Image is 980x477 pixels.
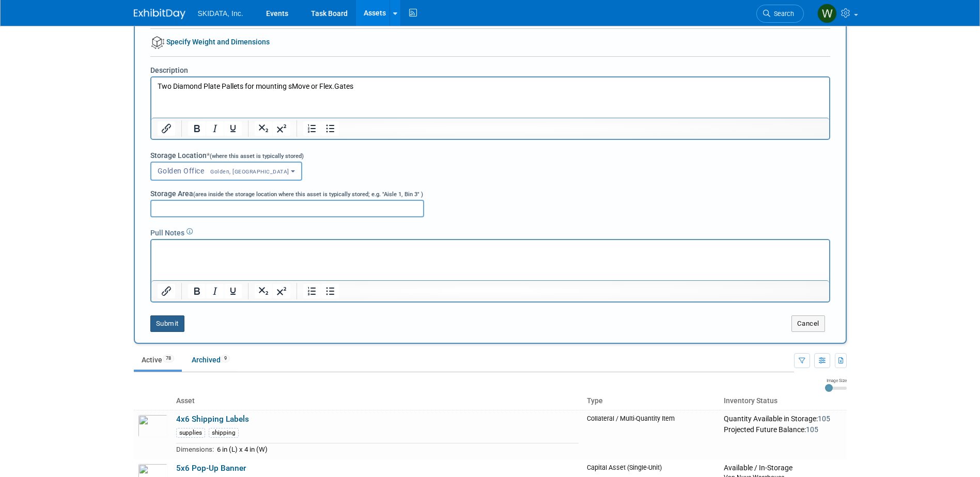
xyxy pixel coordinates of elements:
td: Collateral / Multi-Quantity Item [583,410,720,459]
img: bvolume.png [151,36,164,49]
div: Image Size [825,377,847,384]
div: Available / In-Storage [724,464,842,473]
span: Search [770,10,794,18]
td: Dimensions: [176,443,214,455]
a: Search [756,5,804,23]
a: 4x6 Shipping Labels [176,415,249,424]
div: Pull Notes [150,225,830,238]
button: Numbered list [303,121,321,136]
button: Underline [224,121,242,136]
span: 105 [806,425,818,434]
div: shipping [209,428,239,438]
span: 105 [818,415,830,423]
span: Golden Office [158,167,289,175]
button: Bullet list [321,121,339,136]
span: SKIDATA, Inc. [198,9,243,18]
button: Cancel [791,315,825,332]
button: Underline [224,284,242,298]
button: Subscript [255,284,272,298]
iframe: Rich Text Area [151,240,829,280]
iframe: Rich Text Area [151,77,829,118]
button: Subscript [255,121,272,136]
span: (area inside the storage location where this asset is typically stored; e.g. "Aisle 1, Bin 3" ) [193,191,423,198]
button: Superscript [273,121,290,136]
span: 6 in (L) x 4 in (W) [217,446,268,453]
label: Description [150,65,188,75]
th: Asset [172,392,583,410]
th: Type [583,392,720,410]
button: Golden OfficeGolden, [GEOGRAPHIC_DATA] [150,162,303,181]
button: Italic [206,284,224,298]
img: William Reigeluth [817,4,837,23]
button: Superscript [273,284,290,298]
button: Submit [150,315,184,332]
span: Golden, [GEOGRAPHIC_DATA] [204,168,289,175]
a: Archived9 [184,350,238,370]
label: Storage Location [150,150,304,161]
a: 5x6 Pop-Up Banner [176,464,246,473]
img: ExhibitDay [134,9,185,19]
span: (where this asset is typically stored) [210,153,304,160]
button: Italic [206,121,224,136]
button: Bold [188,121,206,136]
button: Insert/edit link [158,121,175,136]
div: Quantity Available in Storage: [724,415,842,424]
a: Specify Weight and Dimensions [150,38,270,46]
div: supplies [176,428,205,438]
button: Bullet list [321,284,339,298]
label: Storage Area [150,188,423,199]
button: Bold [188,284,206,298]
a: Active78 [134,350,182,370]
button: Numbered list [303,284,321,298]
button: Insert/edit link [158,284,175,298]
div: Projected Future Balance: [724,423,842,435]
span: 78 [163,355,174,362]
span: 9 [221,355,230,362]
